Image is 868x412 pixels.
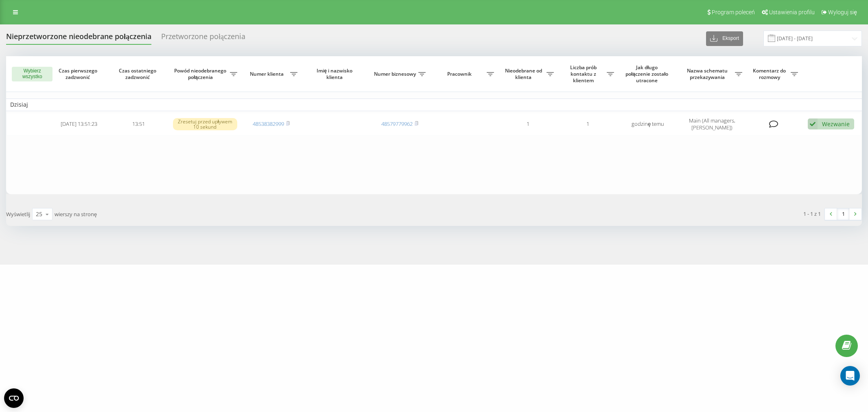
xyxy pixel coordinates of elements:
[173,118,237,130] div: Zresetuj przed upływem 10 sekund
[109,113,168,136] td: 13:51
[502,68,547,80] span: Nieodebrane od klienta
[562,64,606,83] span: Liczba prób kontaktu z klientem
[558,113,618,136] td: 1
[712,9,755,15] span: Program poleceń
[36,210,42,218] div: 25
[840,366,860,386] div: Open Intercom Messenger
[161,32,245,45] div: Przetworzone połączenia
[625,64,671,83] span: Jak długo połączenie zostało utracone
[828,9,857,15] span: Wyloguj się
[6,32,151,45] div: Nieprzetworzone nieodebrane połączenia
[381,120,413,127] a: 48579779962
[434,71,487,77] span: Pracownik
[682,68,735,80] span: Nazwa schematu przekazywania
[55,210,97,218] span: wierszy na stronę
[245,71,290,77] span: Numer klienta
[253,120,284,127] a: 48538382999
[4,388,24,408] button: Open CMP widget
[56,68,102,80] span: Czas pierwszego zadzwonić
[822,120,850,128] div: Wezwanie
[618,113,678,136] td: godzinę temu
[173,68,230,80] span: Powód nieodebranego połączenia
[498,113,558,136] td: 1
[706,31,743,46] button: Eksport
[803,210,821,218] div: 1 - 1 z 1
[769,9,815,15] span: Ustawienia profilu
[12,67,52,81] button: Wybierz wszystko
[750,68,791,80] span: Komentarz do rozmowy
[49,113,109,136] td: [DATE] 13:51:23
[374,71,418,77] span: Numer biznesowy
[6,99,862,111] td: Dzisiaj
[837,208,849,220] a: 1
[6,210,30,218] span: Wyświetlij
[116,68,162,80] span: Czas ostatniego zadzwonić
[308,68,363,80] span: Imię i nazwisko klienta
[678,113,746,136] td: Main (All managers, [PERSON_NAME])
